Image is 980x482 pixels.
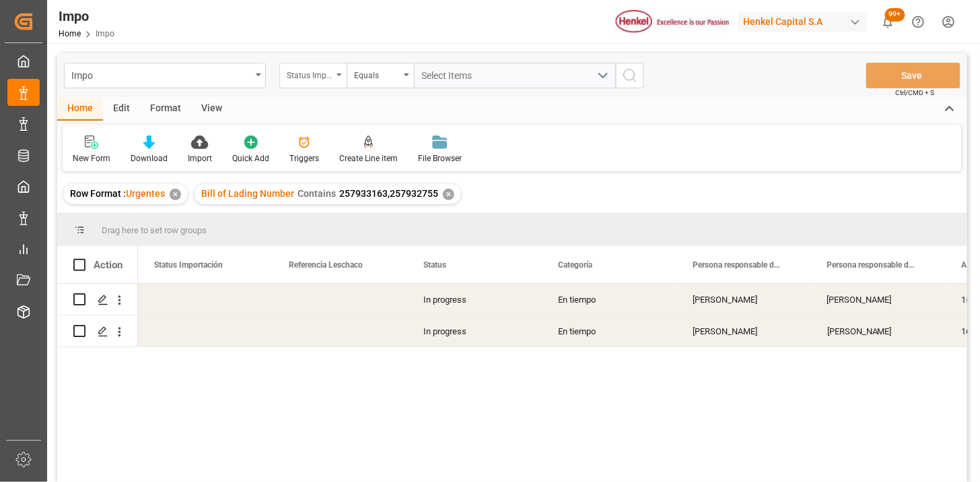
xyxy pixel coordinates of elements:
[94,259,123,271] div: Action
[616,10,729,34] img: Henkel%20logo.jpg_1689854090.jpg
[407,284,542,315] div: In progress
[676,284,811,315] div: [PERSON_NAME]
[407,315,542,347] div: In progress
[289,152,319,164] div: Triggers
[71,66,251,83] div: Impo
[59,6,114,26] div: Impo
[676,315,811,347] div: [PERSON_NAME]
[57,98,103,121] div: Home
[903,7,934,37] button: Help Center
[170,189,181,200] div: ✕
[738,9,873,34] button: Henkel Capital S.A
[827,260,917,270] span: Persona responsable de seguimiento
[896,88,935,98] span: Ctrl/CMD + S
[289,260,363,270] span: Referencia Leschaco
[443,189,454,200] div: ✕
[423,260,446,270] span: Status
[422,70,479,81] span: Select Items
[616,63,644,88] button: search button
[873,7,903,37] button: show 100 new notifications
[131,152,168,164] div: Download
[188,152,212,164] div: Import
[738,12,868,32] div: Henkel Capital S.A
[102,225,207,235] span: Drag here to set row groups
[347,63,414,88] button: open menu
[866,63,960,88] button: Save
[57,315,138,347] div: Press SPACE to select this row.
[140,98,191,121] div: Format
[811,284,946,315] div: [PERSON_NAME]
[232,152,269,164] div: Quick Add
[354,66,400,82] div: Equals
[154,260,223,270] span: Status Importación
[811,315,946,347] div: [PERSON_NAME]
[64,63,266,88] button: open menu
[201,188,294,199] span: Bill of Lading Number
[103,98,140,121] div: Edit
[70,188,126,199] span: Row Format :
[339,188,438,199] span: 257933163,257932755
[542,315,676,347] div: En tiempo
[73,152,110,164] div: New Form
[297,188,336,199] span: Contains
[558,260,592,270] span: Categoría
[885,8,905,22] span: 99+
[287,66,332,82] div: Status Importación
[414,63,616,88] button: open menu
[59,29,81,38] a: Home
[191,98,232,121] div: View
[693,260,783,270] span: Persona responsable de la importacion
[418,152,462,164] div: File Browser
[542,284,676,315] div: En tiempo
[57,284,138,315] div: Press SPACE to select this row.
[126,188,165,199] span: Urgentes
[279,63,347,88] button: open menu
[339,152,398,164] div: Create Line item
